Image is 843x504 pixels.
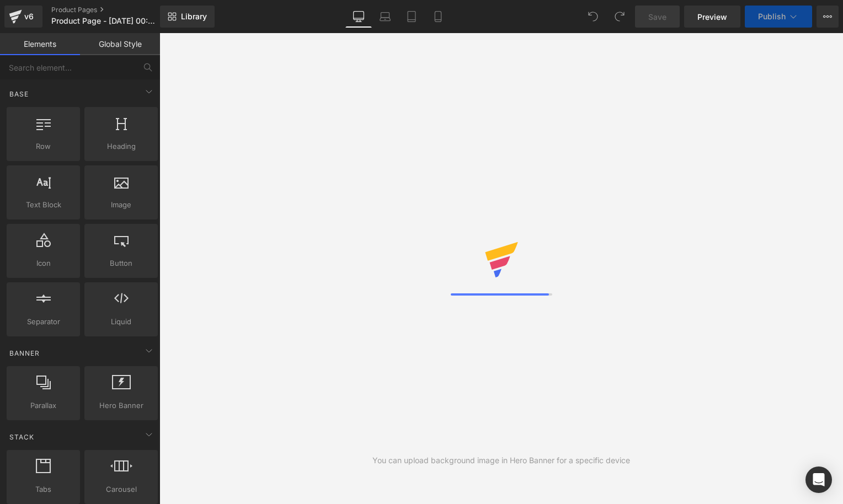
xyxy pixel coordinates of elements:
span: Save [648,11,666,23]
span: Stack [8,432,35,442]
span: Icon [10,258,77,269]
a: Global Style [80,33,160,55]
span: Image [88,199,154,211]
button: Redo [609,6,631,28]
button: Publish [745,6,812,28]
span: Text Block [10,199,77,211]
span: Base [8,89,30,99]
span: Liquid [88,316,154,328]
span: Product Page - [DATE] 00:39:03 [51,17,157,25]
span: Separator [10,316,77,328]
button: More [817,6,839,28]
a: Tablet [398,6,425,28]
div: v6 [22,9,36,24]
span: Carousel [88,484,154,495]
a: Product Pages [51,6,178,14]
a: Laptop [372,6,398,28]
a: Desktop [345,6,372,28]
a: v6 [4,6,42,28]
button: Undo [582,6,604,28]
span: Button [88,258,154,269]
span: Preview [697,11,727,23]
a: New Library [160,6,215,28]
span: Banner [8,348,41,358]
a: Preview [684,6,740,28]
span: Publish [758,12,786,21]
span: Parallax [10,400,77,411]
span: Heading [88,141,154,152]
div: You can upload background image in Hero Banner for a specific device [372,454,630,467]
a: Mobile [425,6,451,28]
span: Row [10,141,77,152]
span: Hero Banner [88,400,154,411]
div: Open Intercom Messenger [805,467,832,493]
span: Tabs [10,484,77,495]
span: Library [181,12,207,22]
